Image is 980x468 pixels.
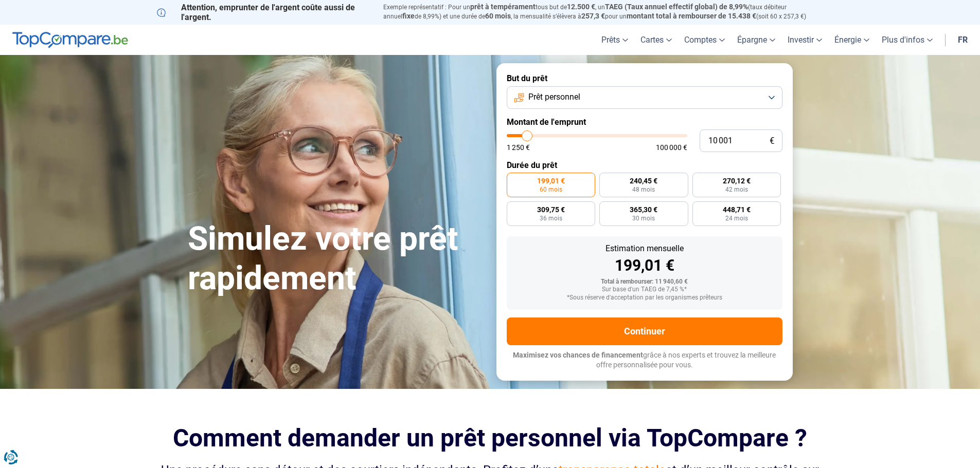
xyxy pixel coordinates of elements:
[12,32,128,48] img: TopCompare
[513,351,643,359] span: Maximisez vos chances de financement
[595,25,634,55] a: Prêts
[485,12,511,20] span: 60 mois
[157,424,824,452] h2: Comment demander un prêt personnel via TopCompare ?
[507,317,782,345] button: Continuer
[507,73,782,83] label: But du prêt
[470,3,536,11] span: prêt à tempérament
[537,206,565,213] span: 309,75 €
[540,186,562,193] span: 60 mois
[781,25,828,55] a: Investir
[515,245,774,253] div: Estimation mensuelle
[723,177,751,184] span: 270,12 €
[632,186,655,193] span: 48 mois
[507,117,782,127] label: Montant de l'emprunt
[828,25,876,55] a: Énergie
[515,258,774,273] div: 199,01 €
[515,286,774,293] div: Sur base d'un TAEG de 7,45 %*
[630,206,657,213] span: 365,30 €
[383,3,824,21] p: Exemple représentatif : Pour un tous but de , un (taux débiteur annuel de 8,99%) et une durée de ...
[632,215,655,221] span: 30 mois
[876,25,939,55] a: Plus d'infos
[634,25,678,55] a: Cartes
[678,25,731,55] a: Comptes
[515,294,774,302] div: *Sous réserve d'acceptation par les organismes prêteurs
[157,3,371,22] p: Attention, emprunter de l'argent coûte aussi de l'argent.
[952,25,974,55] a: fr
[605,3,748,11] span: TAEG (Taux annuel effectif global) de 8,99%
[537,177,565,184] span: 199,01 €
[507,350,782,370] p: grâce à nos experts et trouvez la meilleure offre personnalisée pour vous.
[188,219,484,298] h1: Simulez votre prêt rapidement
[507,86,782,109] button: Prêt personnel
[656,144,687,151] span: 100 000 €
[528,91,580,103] span: Prêt personnel
[540,215,562,221] span: 36 mois
[402,12,415,20] span: fixe
[731,25,781,55] a: Épargne
[515,278,774,286] div: Total à rembourser: 11 940,60 €
[507,144,530,151] span: 1 250 €
[627,12,756,20] span: montant total à rembourser de 15.438 €
[725,215,748,221] span: 24 mois
[581,12,605,20] span: 257,3 €
[507,160,782,170] label: Durée du prêt
[770,137,774,145] span: €
[725,186,748,193] span: 42 mois
[567,3,595,11] span: 12.500 €
[630,177,657,184] span: 240,45 €
[723,206,751,213] span: 448,71 €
